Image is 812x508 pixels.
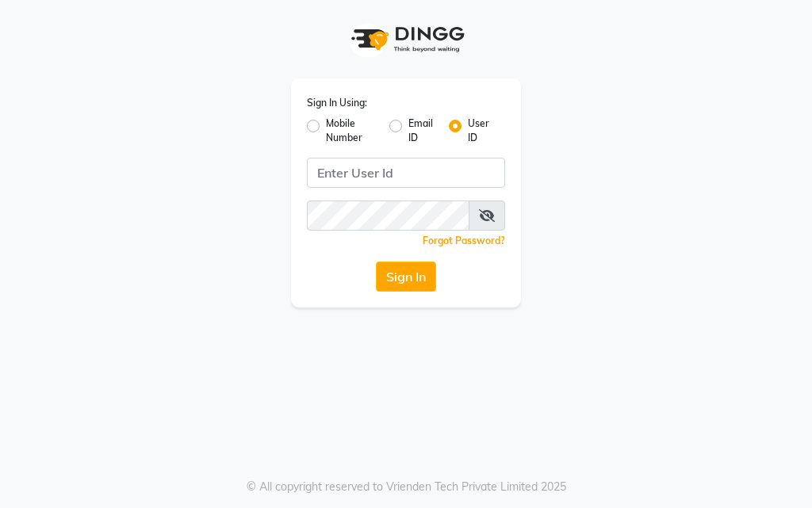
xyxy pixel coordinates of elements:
[423,235,505,246] a: Forgot Password?
[468,116,492,145] label: User ID
[326,116,377,145] label: Mobile Number
[307,201,469,231] input: Username
[307,96,367,110] label: Sign In Using:
[307,158,505,188] input: Username
[343,16,469,63] img: logo1.svg
[408,116,435,145] label: Email ID
[376,262,436,292] button: Sign In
